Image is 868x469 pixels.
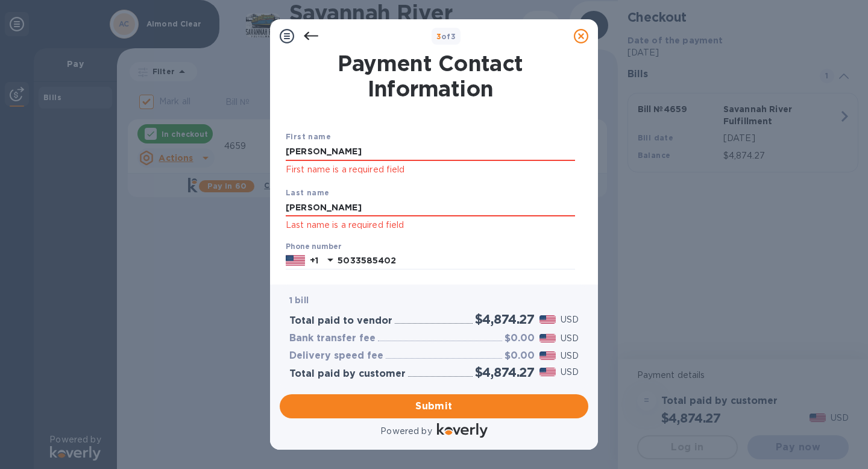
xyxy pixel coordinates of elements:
p: USD [561,313,579,326]
h3: Delivery speed fee [289,350,383,362]
p: Powered by [380,425,432,438]
p: First name is a required field [286,163,575,177]
h1: Payment Contact Information [286,51,575,101]
p: Last name is a required field [286,218,575,232]
b: of 3 [436,32,456,41]
input: Enter your phone number [338,252,575,270]
img: USD [539,368,556,376]
img: USD [539,315,556,324]
input: Enter your first name [286,143,575,161]
img: USD [539,334,556,342]
img: US [286,254,305,267]
p: +1 [310,254,318,266]
p: USD [561,366,579,379]
h2: $4,874.27 [475,312,535,327]
img: Logo [437,423,488,438]
img: USD [539,351,556,360]
b: Last name [286,188,330,197]
h2: $4,874.27 [475,365,535,380]
h3: $0.00 [505,333,535,344]
h3: Total paid by customer [289,368,406,380]
p: USD [561,332,579,345]
h3: Total paid to vendor [289,315,392,327]
b: 1 bill [289,295,309,305]
label: Phone number [286,243,341,250]
p: USD [561,350,579,362]
b: First name [286,132,331,141]
span: Submit [289,399,579,414]
button: Submit [280,394,588,418]
input: Enter your last name [286,199,575,217]
span: 3 [436,32,441,41]
h3: Bank transfer fee [289,333,376,344]
h3: $0.00 [505,350,535,362]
